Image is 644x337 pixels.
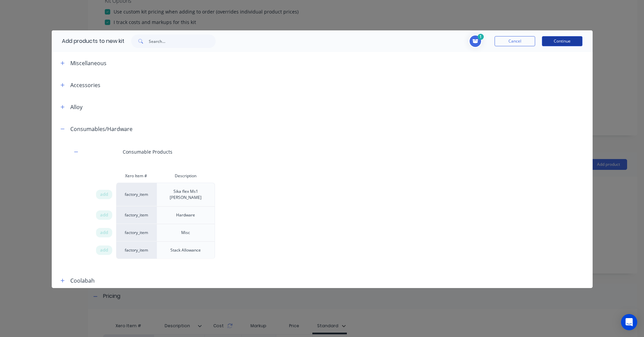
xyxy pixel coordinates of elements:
button: Continue [542,36,582,46]
div: add [96,190,112,199]
div: factory_item [116,183,157,206]
span: add [100,229,108,236]
div: add [96,210,112,220]
div: Accessories [70,81,100,89]
div: Sika flex Ms1 [PERSON_NAME] [157,183,215,206]
div: Add products to new kit [52,30,124,52]
input: Search... [149,34,216,48]
div: Consumables/Hardware [70,125,133,133]
div: factory_item [116,224,157,241]
div: Description [157,169,215,183]
button: Toggle cart dropdown [469,34,484,48]
div: Coolabah [70,277,95,285]
div: Miscellaneous [70,59,106,67]
button: Cancel [495,36,535,46]
div: factory_item [116,241,157,259]
span: add [100,212,108,218]
span: add [100,247,108,254]
div: add [96,245,112,255]
div: Open Intercom Messenger [621,314,637,330]
div: Misc [176,224,195,241]
div: Hardware [171,207,200,224]
span: 1 [478,34,484,40]
div: Stack Allowance [165,242,206,259]
span: add [100,191,108,198]
div: factory_item [116,206,157,224]
div: Alloy [70,103,82,111]
div: add [96,228,112,237]
div: Xero Item # [116,169,157,183]
div: Consumable Products [52,140,593,164]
